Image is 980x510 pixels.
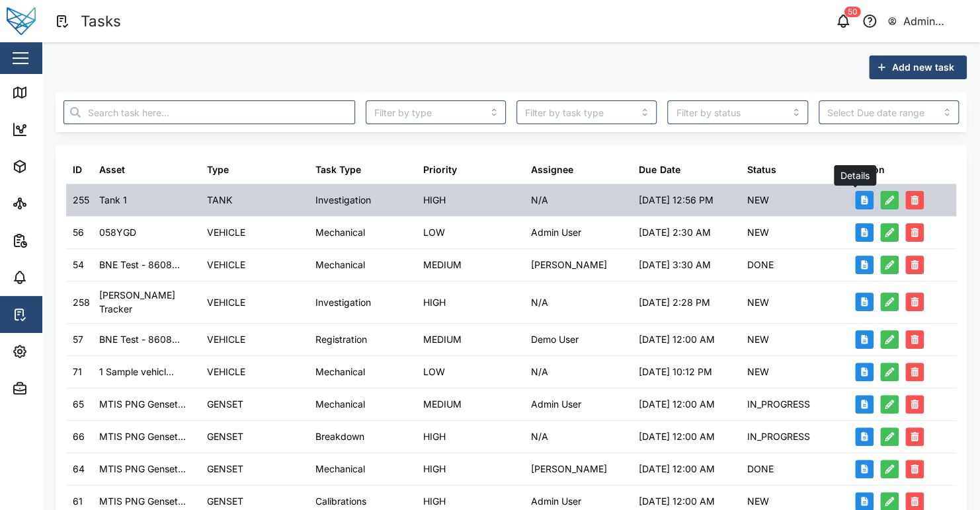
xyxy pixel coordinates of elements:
[34,159,75,174] div: Assets
[844,7,861,17] div: 50
[423,295,446,310] div: HIGH
[73,494,83,509] div: 61
[99,163,125,177] div: Asset
[747,225,769,240] div: NEW
[207,295,245,310] div: VEHICLE
[207,397,243,412] div: GENSET
[81,10,121,33] div: Tasks
[99,225,136,240] div: 058YGD
[423,225,445,240] div: LOW
[73,258,84,272] div: 54
[73,365,82,379] div: 71
[315,193,371,207] div: Investigation
[73,225,84,240] div: 56
[207,494,243,509] div: GENSET
[34,307,71,322] div: Tasks
[639,429,714,444] div: [DATE] 12:00 AM
[639,295,710,310] div: [DATE] 2:28 PM
[315,258,365,272] div: Mechanical
[747,397,810,412] div: IN_PROGRESS
[34,122,94,137] div: Dashboard
[73,462,85,476] div: 64
[531,295,548,310] div: N/A
[747,462,774,476] div: DONE
[639,332,714,347] div: [DATE] 12:00 AM
[315,462,365,476] div: Mechanical
[315,429,364,444] div: Breakdown
[99,462,186,476] div: MTIS PNG Genset...
[516,100,657,124] input: Filter by task type
[207,258,245,272] div: VEHICLE
[73,429,85,444] div: 66
[315,225,365,240] div: Mechanical
[667,100,807,124] input: Filter by status
[315,295,371,310] div: Investigation
[531,225,581,240] div: Admin User
[531,397,581,412] div: Admin User
[639,494,714,509] div: [DATE] 12:00 AM
[366,100,506,124] input: Filter by type
[639,365,712,379] div: [DATE] 10:12 PM
[315,494,366,509] div: Calibrations
[207,429,243,444] div: GENSET
[747,163,776,177] div: Status
[315,163,361,177] div: Task Type
[34,85,64,100] div: Map
[887,12,969,30] button: Admin Zaerald Lungos
[639,225,710,240] div: [DATE] 2:30 AM
[73,332,83,347] div: 57
[99,494,186,509] div: MTIS PNG Genset...
[99,288,194,316] div: [PERSON_NAME] Tracker
[207,193,232,207] div: TANK
[315,397,365,412] div: Mechanical
[423,365,445,379] div: LOW
[747,429,810,444] div: IN_PROGRESS
[747,193,769,207] div: NEW
[99,193,127,207] div: Tank 1
[207,163,229,177] div: Type
[747,258,774,272] div: DONE
[207,365,245,379] div: VEHICLE
[869,55,967,79] button: Add new task
[531,332,579,347] div: Demo User
[73,397,84,412] div: 65
[639,258,710,272] div: [DATE] 3:30 AM
[423,462,446,476] div: HIGH
[207,225,245,240] div: VEHICLE
[99,429,186,444] div: MTIS PNG Genset...
[63,100,355,124] input: Search task here...
[531,258,607,272] div: [PERSON_NAME]
[315,332,367,347] div: Registration
[531,494,581,509] div: Admin User
[747,332,769,347] div: NEW
[34,270,75,285] div: Alarms
[423,429,446,444] div: HIGH
[855,163,885,177] div: Action
[747,494,769,509] div: NEW
[819,100,959,124] input: Select Due date range
[747,295,769,310] div: NEW
[531,429,548,444] div: N/A
[7,7,36,36] img: Main Logo
[73,295,90,310] div: 258
[99,365,174,379] div: 1 Sample vehicl...
[207,332,245,347] div: VEHICLE
[531,193,548,207] div: N/A
[423,397,462,412] div: MEDIUM
[315,365,365,379] div: Mechanical
[207,462,243,476] div: GENSET
[423,163,457,177] div: Priority
[99,397,186,412] div: MTIS PNG Genset...
[531,365,548,379] div: N/A
[423,494,446,509] div: HIGH
[99,332,180,347] div: BNE Test - 8608...
[34,381,73,396] div: Admin
[73,163,82,177] div: ID
[34,233,79,248] div: Reports
[99,258,180,272] div: BNE Test - 8608...
[639,163,680,177] div: Due Date
[73,193,89,207] div: 255
[423,258,462,272] div: MEDIUM
[903,13,969,30] div: Admin Zaerald Lungos
[34,344,81,359] div: Settings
